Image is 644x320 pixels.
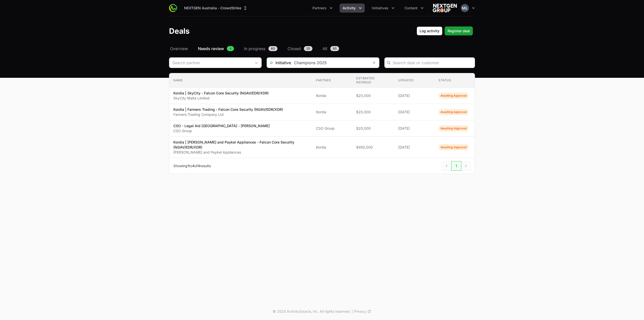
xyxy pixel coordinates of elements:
[352,309,353,314] span: |
[173,112,283,117] p: Farmers Trading Company Ltd
[398,93,430,98] span: [DATE]
[316,145,348,150] span: Kordia
[173,123,270,128] p: CSO - Legal Aid [GEOGRAPHIC_DATA] - [PERSON_NAME]
[401,4,427,13] div: Content menu
[448,28,470,34] span: Register deal
[288,46,301,52] span: Closed
[369,4,397,13] div: Initiatives menu
[343,6,356,11] span: Activity
[420,28,439,34] span: Log activity
[173,150,308,155] p: [PERSON_NAME] and Paykel Appliances
[169,73,312,88] th: Name
[330,46,339,51] span: 85
[398,110,430,115] span: [DATE]
[312,73,352,88] th: Partner
[451,161,461,171] span: 1
[401,4,427,13] button: Content
[181,4,251,13] button: NEXTGEN Australia - CrowdStrike
[321,46,340,52] a: All85
[417,26,442,35] button: Log activity
[197,46,235,52] a: Needs review4
[316,126,348,131] span: CSO Group
[398,126,430,131] span: [DATE]
[251,58,261,68] div: Open
[227,46,234,51] span: 4
[169,58,251,68] input: Search partner
[323,46,327,52] span: All
[192,164,194,168] span: 4
[170,46,188,52] span: Overview
[417,26,473,35] div: Primary actions
[312,6,327,11] span: Partners
[309,4,336,13] div: Partners menu
[356,145,390,150] span: $450,000
[187,164,189,168] span: 1
[169,26,190,35] h1: Deals
[198,46,224,52] span: Needs review
[393,60,472,66] input: Search deal or customer
[309,4,336,13] button: Partners
[369,58,379,68] button: Remove
[405,6,418,11] span: Content
[173,128,270,133] p: CSO Group
[398,145,430,150] span: [DATE]
[268,46,277,51] span: 60
[354,309,371,314] a: Privacy
[273,309,351,314] p: © 2025 ActivitySource, inc. All rights reserved.
[372,6,388,11] span: Initiatives
[445,26,473,35] button: Register deal
[356,93,390,98] span: $20,000
[352,73,394,88] th: Estimated revenue
[287,46,313,52] a: Closed25
[244,46,265,52] span: In progress
[356,126,390,131] span: $20,000
[461,4,469,12] img: Mustafa Larki
[169,46,189,52] a: Overview
[267,60,291,66] span: Initiative
[291,58,369,68] input: Search initiatives
[169,4,177,12] img: ActivitySource
[243,46,278,52] a: In progress60
[394,73,434,88] th: Updated
[173,140,308,150] p: Kordia | [PERSON_NAME] and Paykel Appliances - Falcon Core Security (NGAV/EDR/XDR)
[434,73,475,88] th: Status
[340,4,365,13] div: Activity menu
[316,93,348,98] span: Kordia
[169,46,475,52] nav: Deals navigation
[369,4,397,13] button: Initiatives
[173,107,283,112] p: Kordia | Farmers Trading - Falcon Core Security (NGAV/EDR/XDR)
[340,4,365,13] button: Activity
[433,3,457,13] img: NEXTGEN Australia
[177,4,427,13] div: Main navigation
[173,96,269,101] p: SkyCity Malta Limited
[173,163,211,168] p: Showing to of results
[304,46,312,51] span: 25
[356,110,390,115] span: $20,000
[198,164,200,168] span: 4
[316,110,348,115] span: Kordia
[181,4,251,13] div: Supplier switch menu
[173,91,269,96] p: Kordia | SkyCity - Falcon Core Security (NGAV/EDR/XDR)
[169,57,475,174] section: Deals Filters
